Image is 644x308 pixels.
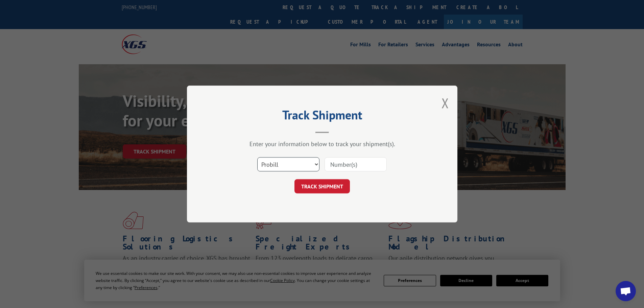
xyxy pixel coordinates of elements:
[294,179,350,193] button: TRACK SHIPMENT
[325,157,387,171] input: Number(s)
[442,94,449,112] button: Close modal
[616,281,636,301] div: Open chat
[221,110,424,123] h2: Track Shipment
[221,140,424,148] div: Enter your information below to track your shipment(s).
